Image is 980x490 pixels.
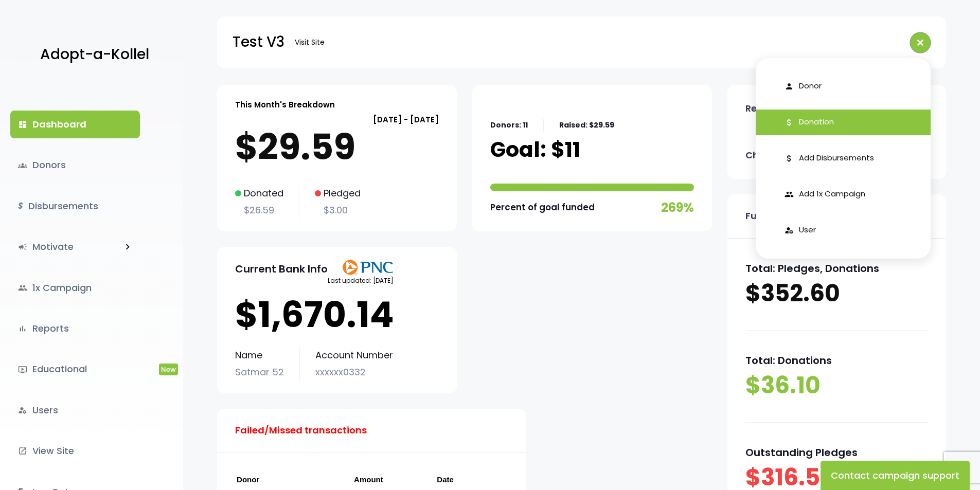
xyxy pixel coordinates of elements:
[756,182,931,207] a: group Add 1x Campaign
[756,74,931,99] a: person Donor
[122,241,133,252] i: keyboard_arrow_right
[10,315,140,342] a: bar_chartReports
[35,30,149,80] a: Adopt-a-Kollel
[756,110,931,135] a: attach_money Donation
[785,82,794,91] i: person
[821,461,970,490] button: Contact campaign support
[799,188,865,200] span: Add 1x Campaign
[235,364,284,380] p: Satmar 52
[10,111,140,138] a: dashboardDashboard
[745,259,928,278] p: Total: Pledges, Donations
[18,120,27,129] i: dashboard
[290,32,330,52] a: Visit Site
[745,278,928,310] p: $352.60
[18,365,27,374] i: ondemand_video
[18,283,27,293] i: group
[799,224,816,236] span: User
[799,80,822,92] span: Donor
[661,196,694,219] p: 269%
[745,208,817,224] p: Full Breakdown
[912,34,929,51] i: add
[756,217,931,243] a: manage_accounts User
[18,161,27,170] span: groups
[18,242,27,251] i: campaign
[328,275,394,286] p: Last updated: [DATE]
[315,347,393,364] p: Account Number
[235,113,439,126] p: [DATE] - [DATE]
[490,119,528,132] p: Donors: 11
[745,443,928,462] p: Outstanding Pledges
[799,152,874,164] span: Add Disbursements
[235,347,284,364] p: Name
[490,199,595,215] p: Percent of goal funded
[18,199,23,214] i: $
[235,202,283,219] p: $26.59
[315,202,361,219] p: $3.00
[10,192,140,220] a: $Disbursements
[745,100,786,117] p: Renewal
[10,151,140,179] a: groupsDonors
[40,42,149,67] p: Adopt-a-Kollel
[490,137,580,162] p: Goal: $11
[799,116,834,128] span: Donation
[745,147,807,164] p: Charge Date
[10,233,115,261] a: campaignMotivate
[756,146,931,171] a: attach_money Add Disbursements
[10,437,140,465] a: launchView Site
[559,119,614,132] p: Raised: $29.59
[785,154,794,163] i: attach_money
[745,370,928,402] p: $36.10
[785,190,794,199] i: group
[910,32,931,53] button: add
[235,422,367,439] p: Failed/Missed transactions
[159,364,178,375] span: New
[342,260,394,275] img: PNClogo.svg
[235,185,283,202] p: Donated
[18,446,27,456] i: launch
[18,406,27,415] i: manage_accounts
[233,29,284,55] p: Test V3
[315,185,361,202] p: Pledged
[235,98,335,112] p: This Month's Breakdown
[18,324,27,333] i: bar_chart
[785,118,794,127] i: attach_money
[785,226,794,235] i: manage_accounts
[745,351,928,370] p: Total: Donations
[235,126,439,168] p: $29.59
[235,294,439,335] p: $1,670.14
[10,396,140,424] a: manage_accountsUsers
[10,274,140,302] a: group1x Campaign
[10,355,140,383] a: ondemand_videoEducationalNew
[315,364,393,380] p: xxxxxx0332
[235,260,328,278] p: Current Bank Info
